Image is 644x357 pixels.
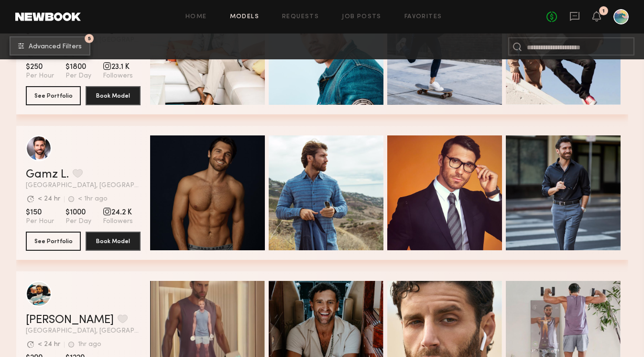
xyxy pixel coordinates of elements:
span: Quick Preview [426,190,483,198]
a: Gamz L. [26,169,69,180]
span: [GEOGRAPHIC_DATA], [GEOGRAPHIC_DATA] [26,328,141,335]
span: Quick Preview [544,190,601,198]
button: 5Advanced Filters [10,36,90,56]
a: Home [186,14,207,20]
span: Followers [103,217,133,226]
span: Quick Preview [544,335,601,344]
button: See Portfolio [26,86,81,105]
span: Quick Preview [188,190,246,198]
span: Quick Preview [188,335,246,344]
span: Quick Preview [307,335,364,344]
div: 1 [602,9,605,14]
span: $150 [26,208,54,217]
span: Per Day [65,217,91,226]
span: Per Hour [26,72,54,80]
span: 24.2 K [103,208,133,217]
a: Requests [282,14,319,20]
a: Favorites [404,14,442,20]
span: $250 [26,62,54,72]
button: Book Model [86,232,141,251]
span: $1000 [65,208,91,217]
span: Advanced Filters [29,44,82,50]
span: 23.1 K [103,62,133,72]
button: Book Model [86,86,141,105]
span: Per Hour [26,217,54,226]
span: $1800 [65,62,91,72]
span: Quick Preview [426,335,483,344]
div: 1hr ago [78,341,101,348]
span: Per Day [65,72,91,80]
span: 5 [88,36,91,41]
span: Followers [103,72,133,80]
span: [GEOGRAPHIC_DATA], [GEOGRAPHIC_DATA] [26,182,141,189]
div: < 1hr ago [78,196,108,202]
span: Quick Preview [307,190,364,198]
a: Job Posts [342,14,382,20]
button: See Portfolio [26,232,81,251]
div: < 24 hr [38,341,60,348]
div: < 24 hr [38,196,60,202]
a: Models [230,14,259,20]
a: [PERSON_NAME] [26,314,114,326]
